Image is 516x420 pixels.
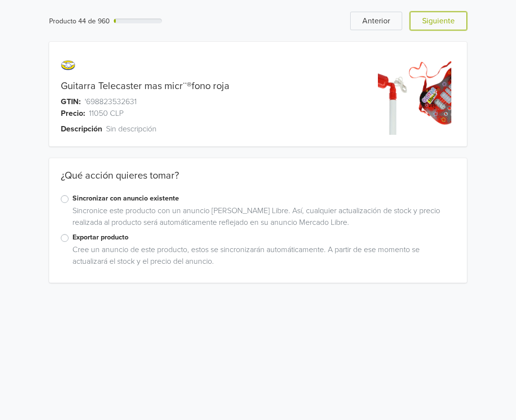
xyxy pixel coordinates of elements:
label: Exportar producto [72,232,455,243]
label: Sincronizar con anuncio existente [72,193,455,204]
a: Guitarra Telecaster mas micr¨®fono roja [61,80,230,92]
div: ¿Qué acción quieres tomar? [49,170,467,193]
span: '698823532631 [85,96,137,108]
div: Cree un anuncio de este producto, estos se sincronizarán automáticamente. A partir de ese momento... [69,244,455,271]
span: GTIN: [61,96,81,108]
div: Producto 44 de 960 [49,16,110,26]
img: product_image [378,61,451,135]
div: Sincronice este producto con un anuncio [PERSON_NAME] Libre. Así, cualquier actualización de stoc... [69,205,455,232]
span: 11050 CLP [89,108,124,119]
span: Descripción [61,123,102,135]
span: Precio: [61,108,85,119]
span: Sin descripción [106,123,157,135]
button: Anterior [350,12,402,30]
button: Siguiente [410,12,467,30]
